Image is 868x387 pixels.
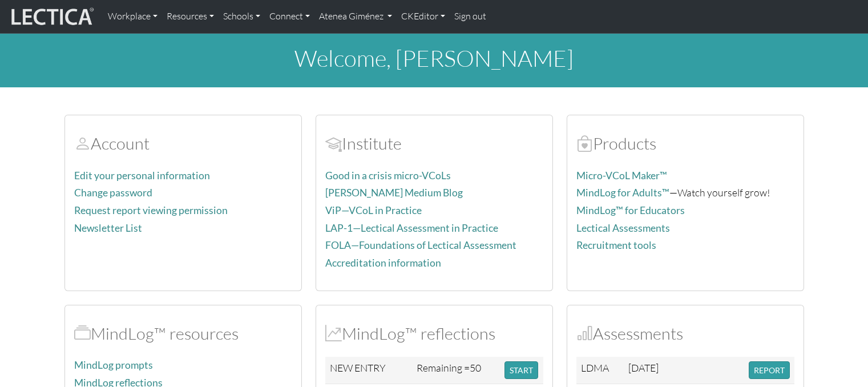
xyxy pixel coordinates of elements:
[325,357,413,384] td: NEW ENTRY
[749,361,790,379] button: REPORT
[576,187,669,199] a: MindLog for Adults™
[325,170,451,182] a: Good in a crisis micro-VCoLs
[9,6,94,27] img: lecticalive
[314,5,397,29] a: Atenea Giménez
[325,204,422,216] a: ViP—VCoL in Practice
[74,170,210,182] a: Edit your personal information
[412,357,500,384] td: Remaining =
[504,361,538,379] button: START
[576,239,656,251] a: Recruitment tools
[103,5,162,29] a: Workplace
[74,222,142,234] a: Newsletter List
[74,359,153,371] a: MindLog prompts
[325,222,498,234] a: LAP-1—Lectical Assessment in Practice
[576,357,624,384] td: LDMA
[576,184,794,201] p: —Watch yourself grow!
[325,187,463,199] a: [PERSON_NAME] Medium Blog
[74,204,228,216] a: Request report viewing permission
[74,133,91,154] span: Account
[162,5,219,29] a: Resources
[219,5,265,29] a: Schools
[265,5,314,29] a: Connect
[576,133,593,154] span: Products
[74,134,292,154] h2: Account
[450,5,491,29] a: Sign out
[576,134,794,154] h2: Products
[325,324,543,344] h2: MindLog™ reflections
[74,323,91,344] span: MindLog™ resources
[397,5,450,29] a: CKEditor
[325,239,516,251] a: FOLA—Foundations of Lectical Assessment
[325,133,342,154] span: Account
[325,323,342,344] span: MindLog
[74,187,152,199] a: Change password
[576,170,667,182] a: Micro-VCoL Maker™
[576,323,593,344] span: Assessments
[325,134,543,154] h2: Institute
[74,324,292,344] h2: MindLog™ resources
[576,324,794,344] h2: Assessments
[576,204,685,216] a: MindLog™ for Educators
[470,361,481,374] span: 50
[628,361,659,374] span: [DATE]
[325,257,441,269] a: Accreditation information
[576,222,670,234] a: Lectical Assessments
